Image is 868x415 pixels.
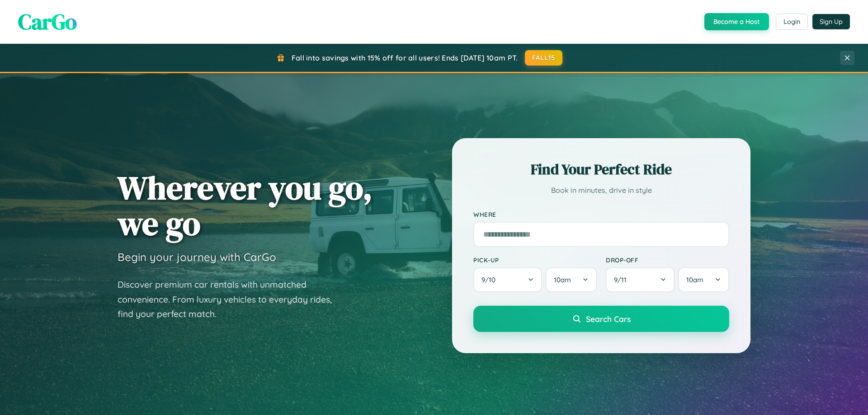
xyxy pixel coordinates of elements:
[473,210,729,218] label: Where
[473,306,729,332] button: Search Cars
[606,256,729,264] label: Drop-off
[473,184,729,197] p: Book in minutes, drive in style
[554,275,571,284] span: 10am
[481,275,500,284] span: 9 / 10
[678,267,729,292] button: 10am
[586,314,631,324] span: Search Cars
[686,275,703,284] span: 10am
[546,267,597,292] button: 10am
[776,14,808,30] button: Login
[118,170,373,241] h1: Wherever you go, we go
[118,250,276,264] h3: Begin your journey with CarGo
[812,14,850,29] button: Sign Up
[525,50,563,65] button: FALL15
[18,7,77,37] span: CarGo
[473,256,597,264] label: Pick-up
[473,267,542,292] button: 9/10
[118,277,344,322] p: Discover premium car rentals with unmatched convenience. From luxury vehicles to everyday rides, ...
[614,275,631,284] span: 9 / 11
[606,267,675,292] button: 9/11
[292,53,518,62] span: Fall into savings with 15% off for all users! Ends [DATE] 10am PT.
[704,13,769,30] button: Become a Host
[473,159,729,179] h2: Find Your Perfect Ride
